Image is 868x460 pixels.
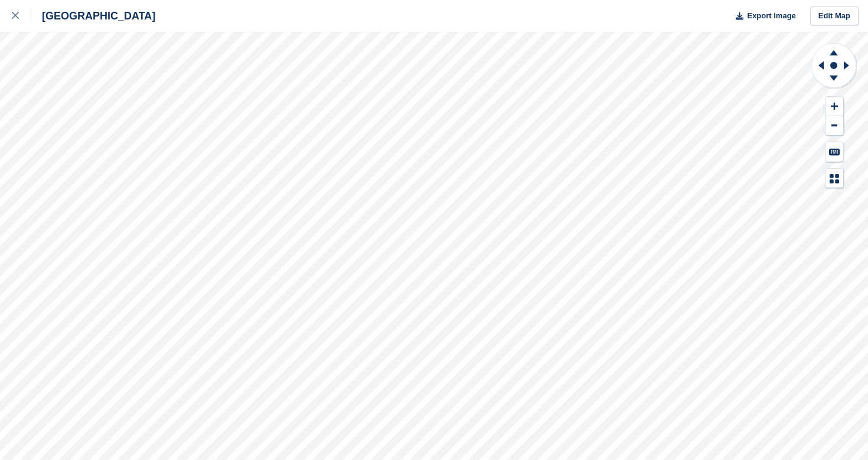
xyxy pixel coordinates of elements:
[825,116,843,136] button: Zoom Out
[825,169,843,188] button: Map Legend
[825,97,843,116] button: Zoom In
[729,6,796,26] button: Export Image
[810,6,859,26] a: Edit Map
[747,10,795,22] span: Export Image
[31,9,155,23] div: [GEOGRAPHIC_DATA]
[825,142,843,162] button: Keyboard Shortcuts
